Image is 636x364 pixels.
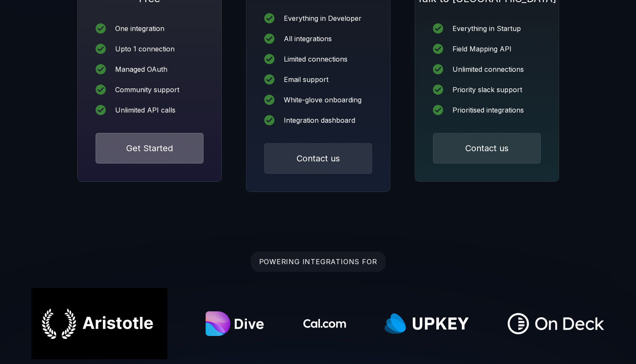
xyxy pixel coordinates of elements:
[264,74,274,85] img: icon
[433,85,443,95] img: icon
[251,251,386,272] div: POWERING INTEGRATIONS FOR
[284,96,362,103] div: White-glove onboarding
[96,133,204,164] button: Get Started
[264,34,274,44] img: icon
[96,23,106,34] img: icon
[433,23,443,34] img: icon
[452,66,524,73] div: Unlimited connections
[264,143,372,174] button: Contact us
[264,13,274,23] img: icon
[433,64,443,74] img: icon
[115,86,179,93] div: Community support
[452,86,522,93] div: Priority slack support
[115,107,175,113] div: Unlimited API calls
[452,45,512,52] div: Field Mapping API
[433,105,443,115] img: icon
[264,115,274,125] img: icon
[284,35,332,42] div: All integrations
[96,105,106,115] img: icon
[264,54,274,64] img: icon
[433,133,541,164] button: Contact us
[31,288,167,359] img: Aristotle
[284,15,362,22] div: Everything in Developer
[96,85,106,95] img: icon
[96,44,106,54] img: icon
[284,56,348,62] div: Limited connections
[264,95,274,105] img: icon
[303,319,346,328] img: Cal.com logo
[115,66,167,73] div: Managed OAuth
[433,44,443,54] img: icon
[452,107,524,113] div: Prioritised integrations
[115,25,164,32] div: One integration
[508,313,605,334] img: OnDeck
[96,64,106,74] img: icon
[115,45,175,52] div: Upto 1 connection
[284,76,328,83] div: Email support
[206,311,265,336] img: Dive
[384,302,469,345] img: Upkey.com
[452,25,521,32] div: Everything in Startup
[284,117,355,124] div: Integration dashboard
